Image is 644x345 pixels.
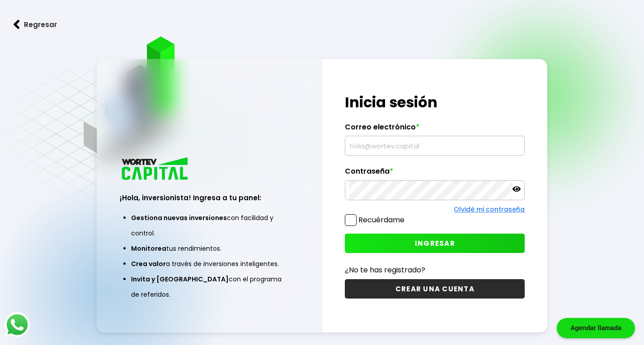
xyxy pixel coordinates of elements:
[349,136,521,155] input: hola@wortev.capital
[345,264,525,299] a: ¿No te has registrado?CREAR UNA CUENTA
[131,259,166,268] span: Crea valor
[131,271,288,302] li: con el programa de referidos.
[345,279,525,299] button: CREAR UNA CUENTA
[454,205,525,214] a: Olvidé mi contraseña
[131,256,288,271] li: a través de inversiones inteligentes.
[415,239,455,248] span: INGRESAR
[131,210,288,241] li: con facilidad y control.
[358,215,404,225] label: Recuérdame
[131,241,288,256] li: tus rendimientos.
[131,244,166,253] span: Monitorea
[131,275,229,284] span: Invita y [GEOGRAPHIC_DATA]
[345,92,525,113] h1: Inicia sesión
[120,156,191,183] img: logo_wortev_capital
[345,123,525,136] label: Correo electrónico
[345,264,525,276] p: ¿No te has registrado?
[120,193,300,203] h3: ¡Hola, inversionista! Ingresa a tu panel:
[557,318,635,338] div: Agendar llamada
[14,20,20,29] img: flecha izquierda
[131,213,227,222] span: Gestiona nuevas inversiones
[5,312,30,337] img: logos_whatsapp-icon.242b2217.svg
[345,167,525,180] label: Contraseña
[345,234,525,253] button: INGRESAR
